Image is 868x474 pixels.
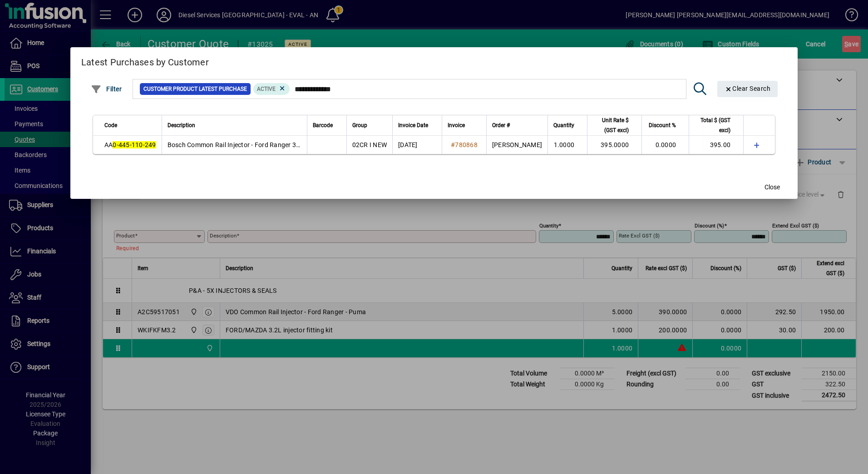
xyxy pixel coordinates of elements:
td: 0.0000 [641,136,689,154]
span: Unit Rate $ (GST excl) [593,115,629,135]
span: Group [352,120,367,130]
div: Order # [492,120,542,130]
span: 780868 [455,141,478,148]
td: 1.0000 [547,136,587,154]
span: Clear Search [725,85,771,92]
button: Clear [717,81,778,97]
span: Code [104,120,117,130]
div: Invoice [448,120,481,130]
div: Quantity [553,120,582,130]
span: # [451,141,455,148]
span: Active [257,86,276,92]
div: Barcode [313,120,341,130]
div: Total $ (GST excl) [695,115,739,135]
span: Order # [492,120,510,130]
span: Invoice [448,120,465,130]
td: [DATE] [392,136,442,154]
span: Filter [91,85,122,93]
a: #780868 [448,140,481,150]
span: Description [168,120,195,130]
mat-chip: Product Activation Status: Active [253,83,290,95]
span: Barcode [313,120,333,130]
td: 395.0000 [587,136,641,154]
span: AA [104,141,156,148]
div: Discount % [647,120,684,130]
h2: Latest Purchases by Customer [70,47,798,74]
div: Group [352,120,387,130]
span: Quantity [553,120,574,130]
td: [PERSON_NAME] [486,136,547,154]
em: 0-445-110-249 [113,141,156,148]
span: Invoice Date [398,120,428,130]
td: 395.00 [689,136,743,154]
div: Code [104,120,156,130]
div: Unit Rate $ (GST excl) [593,115,637,135]
span: Bosch Common Rail Injector - Ford Ranger 3.0L - WEC [168,141,324,148]
span: Close [764,183,780,192]
span: Discount % [649,120,676,130]
span: Customer Product Latest Purchase [143,84,247,94]
button: Filter [89,81,124,97]
button: Close [758,179,787,195]
div: Description [168,120,301,130]
div: Invoice Date [398,120,436,130]
span: Total $ (GST excl) [695,115,730,135]
span: 02CR I NEW [352,141,387,148]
